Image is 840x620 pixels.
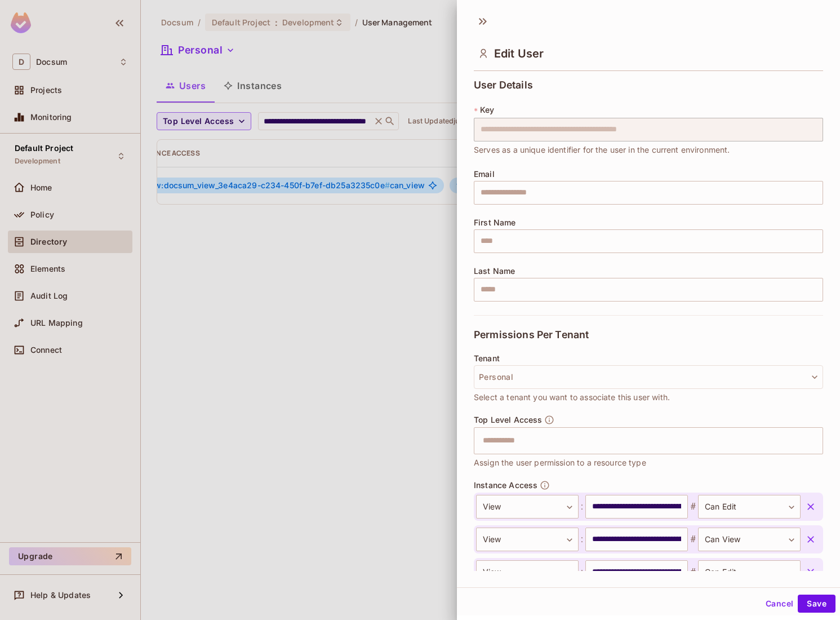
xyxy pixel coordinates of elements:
span: Key [480,105,494,114]
span: Top Level Access [474,415,542,424]
span: Email [474,170,495,179]
span: Edit User [494,47,544,60]
span: : [579,565,585,579]
span: First Name [474,218,516,227]
div: View [476,560,579,584]
button: Cancel [761,595,798,613]
button: Open [817,439,819,441]
span: Select a tenant you want to associate this user with. [474,391,670,404]
span: Permissions Per Tenant [474,329,589,340]
span: Instance Access [474,481,537,490]
span: : [579,533,585,546]
span: User Details [474,79,533,91]
span: # [688,500,698,513]
span: # [688,565,698,579]
div: Can View [698,528,801,551]
button: Personal [474,365,823,389]
div: View [476,495,579,519]
span: Assign the user permission to a resource type [474,457,646,469]
div: View [476,528,579,551]
span: Last Name [474,267,515,276]
span: Tenant [474,354,500,363]
span: : [579,500,585,513]
button: Save [798,595,835,613]
div: Can Edit [698,495,801,519]
div: Can Edit [698,560,801,584]
span: # [688,533,698,546]
span: Serves as a unique identifier for the user in the current environment. [474,144,730,156]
